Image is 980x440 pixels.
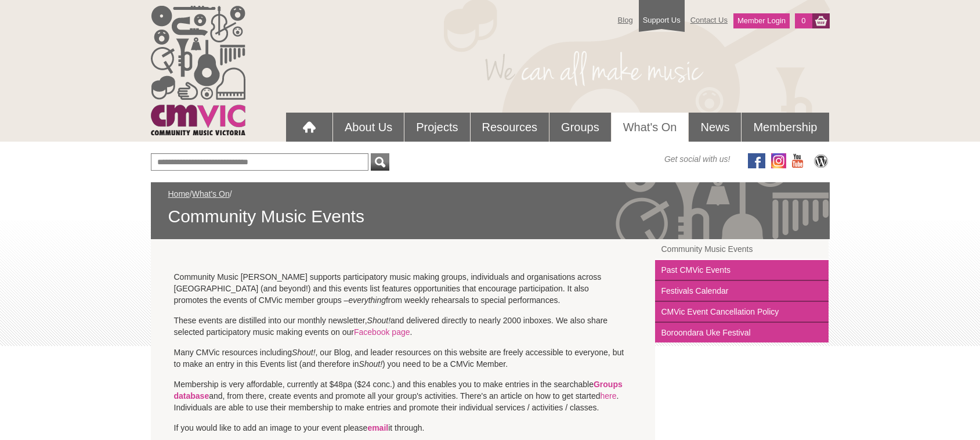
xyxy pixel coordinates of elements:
a: CMVic Event Cancellation Policy [655,302,829,323]
a: Groups database [174,380,623,401]
p: These events are distilled into our monthly newsletter, and delivered directly to nearly 2000 inb... [174,315,632,338]
a: here [601,391,617,401]
a: Boroondara Uke Festival [655,323,829,342]
a: Blog [612,10,639,30]
span: Get social with us! [664,153,731,165]
a: Projects [404,113,469,142]
a: Contact Us [685,10,733,30]
em: Shout! [359,359,382,369]
div: / / [168,188,812,228]
img: cmvic_logo.png [151,6,245,135]
a: Resources [471,113,549,142]
a: Facebook page [354,327,410,337]
p: If you would like to add an image to your event please it through. [174,422,632,434]
p: Membership is very affordable, currently at $48pa ($24 conc.) and this enables you to make entrie... [174,378,632,413]
a: What's On [192,189,230,199]
a: 0 [795,13,812,28]
a: Member Login [733,13,790,28]
a: Home [168,189,190,199]
a: Membership [742,113,829,142]
img: CMVic Blog [812,153,830,168]
a: Festivals Calendar [655,281,829,302]
p: Many CMVic resources including , our Blog, and leader resources on this website are freely access... [174,347,632,370]
span: Community Music Events [168,205,812,228]
a: Past CMVic Events [655,260,829,281]
em: Shout! [367,316,390,325]
img: icon-instagram.png [771,153,786,168]
a: Groups [549,113,611,142]
a: About Us [333,113,404,142]
a: News [689,113,741,142]
a: email [367,423,388,432]
a: Community Music Events [655,239,829,260]
p: Community Music [PERSON_NAME] supports participatory music making groups, individuals and organis... [174,271,632,306]
em: everything [348,295,386,305]
em: Shout! [292,348,315,357]
a: What's On [612,113,689,142]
